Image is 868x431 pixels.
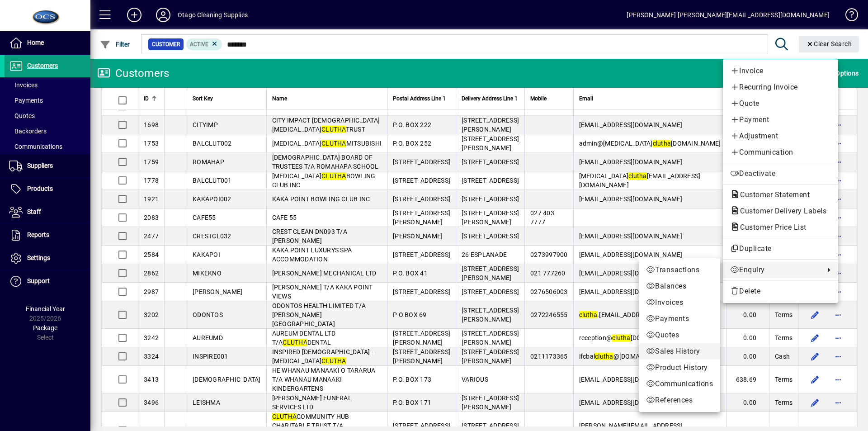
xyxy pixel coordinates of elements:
[730,223,811,232] span: Customer Price List
[730,147,831,158] span: Communication
[646,379,713,389] span: Communications
[646,346,713,357] span: Sales History
[646,265,713,275] span: Transactions
[730,114,831,125] span: Payment
[730,190,814,199] span: Customer Statement
[646,313,713,324] span: Payments
[730,66,831,76] span: Invoice
[730,243,831,254] span: Duplicate
[646,330,713,341] span: Quotes
[646,362,713,373] span: Product History
[730,131,831,142] span: Adjustment
[730,265,820,275] span: Enquiry
[730,207,831,215] span: Customer Delivery Labels
[646,297,713,308] span: Invoices
[646,395,713,406] span: References
[723,166,838,182] button: Deactivate customer
[646,281,713,292] span: Balances
[730,98,831,109] span: Quote
[730,168,831,179] span: Deactivate
[730,286,831,297] span: Delete
[730,82,831,93] span: Recurring Invoice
